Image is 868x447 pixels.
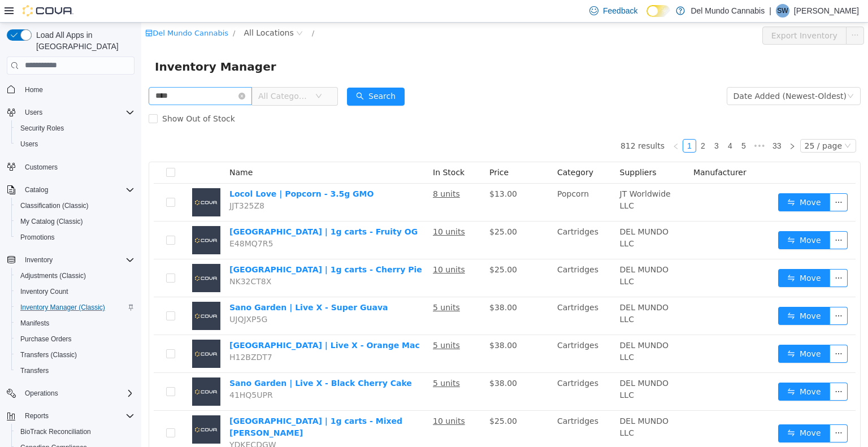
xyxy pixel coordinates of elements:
[2,81,139,98] button: Home
[603,5,637,16] span: Feedback
[637,360,689,378] button: icon: swapMove
[609,116,627,130] span: •••
[627,116,644,130] li: 33
[14,35,142,53] span: Inventory Manager
[20,427,91,436] span: BioTrack Reconciliation
[88,394,261,415] a: [GEOGRAPHIC_DATA] | 1g carts - Mixed [PERSON_NAME]
[2,408,139,424] button: Reports
[292,318,319,327] u: 5 units
[16,215,134,228] span: My Catalog (Classic)
[20,124,64,133] span: Security Roles
[16,137,134,151] span: Users
[20,253,134,267] span: Inventory
[11,136,139,152] button: Users
[20,201,89,210] span: Classification (Classic)
[637,402,689,420] button: icon: swapMove
[206,65,263,83] button: icon: searchSearch
[16,301,134,314] span: Inventory Manager (Classic)
[16,199,93,212] a: Classification (Classic)
[705,4,723,22] button: icon: ellipsis
[555,117,568,129] a: 2
[20,287,68,296] span: Inventory Count
[16,348,81,362] a: Transfers (Classic)
[16,269,134,283] span: Adjustments (Classic)
[25,163,58,172] span: Customers
[416,145,452,154] span: Category
[20,335,72,344] span: Purchase Orders
[11,315,139,331] button: Manifests
[25,185,48,194] span: Catalog
[20,160,134,174] span: Customers
[88,280,247,289] a: Sano Garden | Live X - Super Guava
[92,6,94,15] span: /
[174,70,181,78] i: icon: down
[479,116,523,130] li: 812 results
[531,120,538,127] i: icon: left
[411,313,474,350] td: Cartridges
[688,171,706,189] button: icon: ellipsis
[479,394,527,415] span: DEL MUNDO LLC
[25,255,53,264] span: Inventory
[552,145,605,154] span: Manufacturer
[20,350,77,359] span: Transfers (Classic)
[20,140,38,149] span: Users
[20,233,55,242] span: Promotions
[411,161,474,199] td: Popcorn
[542,117,554,129] a: 1
[2,252,139,268] button: Inventory
[25,389,58,398] span: Operations
[16,121,68,135] a: Security Roles
[20,366,49,375] span: Transfers
[411,350,474,388] td: Cartridges
[479,280,527,301] span: DEL MUNDO LLC
[16,364,53,377] a: Transfers
[292,167,319,176] u: 8 units
[25,85,43,94] span: Home
[51,279,79,307] img: Sano Garden | Live X - Super Guava placeholder
[411,275,474,313] td: Cartridges
[479,242,527,263] span: DEL MUNDO LLC
[20,106,134,119] span: Users
[555,116,568,130] li: 2
[528,116,541,130] li: Previous Page
[348,356,376,365] span: $38.00
[596,117,609,129] a: 5
[88,145,111,154] span: Name
[32,29,134,52] span: Load All Apps in [GEOGRAPHIC_DATA]
[88,179,123,188] span: JJT325Z8
[4,7,11,14] i: icon: shop
[25,411,49,420] span: Reports
[16,425,134,439] span: BioTrack Reconciliation
[102,4,152,16] span: All Locations
[292,242,324,251] u: 10 units
[769,4,771,18] p: |
[88,167,232,176] a: Locol Love | Popcorn - 3.5g GMO
[348,280,376,289] span: $38.00
[20,183,134,197] span: Catalog
[20,409,53,423] button: Reports
[16,316,54,330] a: Manifests
[16,332,134,346] span: Purchase Orders
[88,292,126,301] span: UJQJXP5G
[11,198,139,214] button: Classification (Classic)
[479,318,527,339] span: DEL MUNDO LLC
[11,120,139,136] button: Security Roles
[292,205,324,214] u: 10 units
[51,166,79,194] img: Locol Love | Popcorn - 3.5g GMO placeholder
[16,92,98,101] span: Show Out of Stock
[16,316,134,330] span: Manifests
[16,425,96,439] a: BioTrack Reconciliation
[20,217,83,226] span: My Catalog (Classic)
[88,368,132,377] span: 41HQ5UPR
[663,117,701,129] div: 25 / page
[20,183,53,197] button: Catalog
[20,409,134,423] span: Reports
[16,364,134,377] span: Transfers
[777,4,788,18] span: SW
[644,116,658,130] li: Next Page
[592,65,705,82] div: Date Added (Newest-Oldest)
[646,5,670,17] input: Dark Mode
[23,5,73,16] img: Cova
[11,363,139,379] button: Transfers
[637,246,689,264] button: icon: swapMove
